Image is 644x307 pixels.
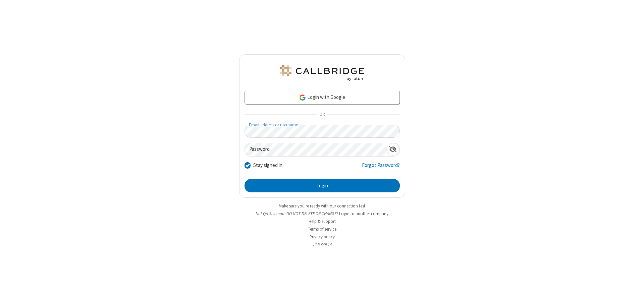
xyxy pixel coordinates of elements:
li: v2.6.349.14 [239,241,405,248]
label: Stay signed in [253,162,282,169]
div: Show password [386,143,399,156]
a: Forgot Password? [362,162,400,174]
img: google-icon.png [299,94,306,101]
input: Email address or username [245,125,400,138]
span: OR [317,110,327,119]
button: Login to another company [339,210,388,217]
a: Make sure you're ready with our connection test [279,203,365,209]
a: Terms of service [308,226,336,232]
li: Not QA Selenium DO NOT DELETE OR CHANGE? [239,210,405,217]
a: Privacy policy [310,234,335,240]
img: QA Selenium DO NOT DELETE OR CHANGE [278,65,366,81]
input: Password [245,143,386,156]
a: Help & support [309,219,336,224]
button: Login [245,179,400,192]
a: Login with Google [245,91,400,104]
